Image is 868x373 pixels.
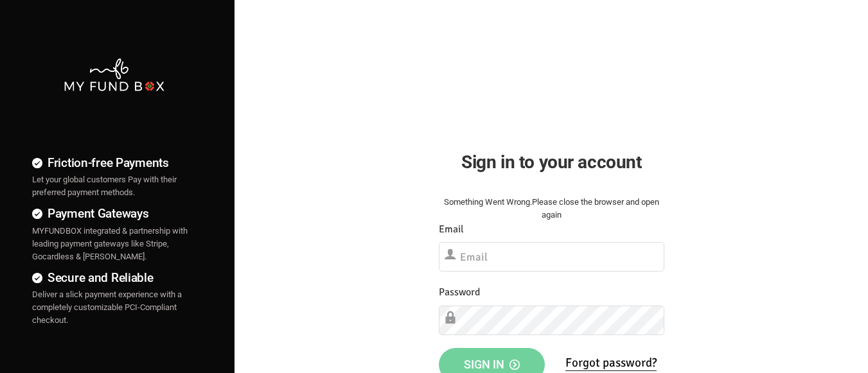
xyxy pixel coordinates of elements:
[32,153,196,172] h4: Friction-free Payments
[32,290,182,325] span: Deliver a slick payment experience with a completely customizable PCI-Compliant checkout.
[32,175,177,197] span: Let your global customers Pay with their preferred payment methods.
[32,204,196,223] h4: Payment Gateways
[32,226,188,261] span: MYFUNDBOX integrated & partnership with leading payment gateways like Stripe, Gocardless & [PERSO...
[32,268,196,287] h4: Secure and Reliable
[565,355,657,371] a: Forgot password?
[464,358,520,371] span: Sign in
[63,57,166,92] img: mfbwhite.png
[439,196,664,221] div: Something Went Wrong.Please close the browser and open again
[439,242,664,272] input: Email
[439,148,664,176] h2: Sign in to your account
[439,284,480,300] label: Password
[439,221,464,238] label: Email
